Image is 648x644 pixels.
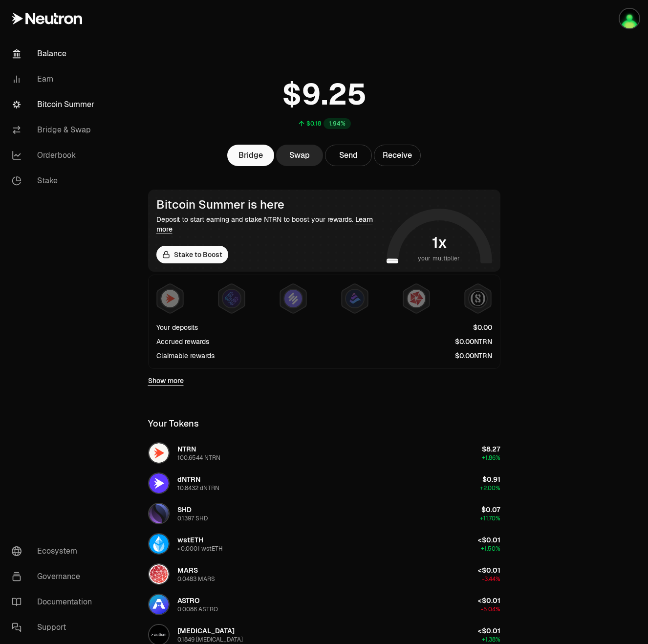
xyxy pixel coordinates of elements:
span: +11.70% [480,515,500,522]
div: Bitcoin Summer is here [156,198,383,212]
span: $0.07 [481,505,500,514]
a: Show more [148,376,184,386]
img: dNTRN Logo [149,473,169,493]
a: Orderbook [4,143,106,168]
span: $0.91 [482,475,500,484]
div: 0.0086 ASTRO [177,605,218,613]
span: wstETH [177,536,203,544]
div: Accrued rewards [156,337,209,346]
span: <$0.01 [478,566,500,575]
a: Governance [4,564,106,589]
button: wstETH LogowstETH<0.0001 wstETH<$0.01+1.50% [142,529,506,558]
div: 0.0483 MARS [177,575,215,583]
img: Jay Keplr [620,9,639,28]
div: 100.6544 NTRN [177,454,220,462]
a: Documentation [4,589,106,615]
img: NTRN Logo [149,443,169,463]
a: Stake [4,168,106,193]
span: +2.00% [480,484,500,492]
div: 0.1397 SHD [177,515,208,522]
a: Support [4,615,106,640]
img: Bedrock Diamonds [346,290,364,307]
img: Structured Points [469,290,487,307]
a: Earn [4,66,106,92]
div: Your deposits [156,322,198,332]
div: 1.94% [324,118,351,129]
span: $8.27 [482,445,500,453]
div: Deposit to start earning and stake NTRN to boost your rewards. [156,215,383,234]
a: Bridge [227,145,274,166]
img: SHD Logo [149,504,169,523]
span: [MEDICAL_DATA] [177,626,235,635]
span: NTRN [177,445,196,453]
img: MARS Logo [149,564,169,584]
button: ASTRO LogoASTRO0.0086 ASTRO<$0.01-5.04% [142,590,506,619]
button: Send [325,145,372,166]
span: your multiplier [418,254,460,263]
div: 10.8432 dNTRN [177,484,219,492]
a: Ecosystem [4,538,106,564]
div: <0.0001 wstETH [177,545,223,553]
a: Balance [4,41,106,66]
span: -5.04% [481,605,500,613]
span: <$0.01 [478,596,500,605]
img: Solv Points [284,290,302,307]
span: SHD [177,505,192,514]
div: Claimable rewards [156,351,215,361]
a: Bitcoin Summer [4,92,106,117]
img: ASTRO Logo [149,595,169,614]
button: Receive [374,145,421,166]
a: Swap [276,145,323,166]
a: Bridge & Swap [4,117,106,143]
img: NTRN [161,290,179,307]
button: NTRN LogoNTRN100.6544 NTRN$8.27+1.86% [142,438,506,468]
span: +1.38% [482,636,500,644]
span: dNTRN [177,475,200,484]
button: dNTRN LogodNTRN10.8432 dNTRN$0.91+2.00% [142,469,506,498]
span: +1.50% [481,545,500,553]
span: <$0.01 [478,536,500,544]
span: MARS [177,566,198,575]
span: +1.86% [482,454,500,462]
button: SHD LogoSHD0.1397 SHD$0.07+11.70% [142,499,506,528]
div: Your Tokens [148,417,199,430]
span: ASTRO [177,596,200,605]
div: $0.18 [306,120,322,128]
div: 0.1849 [MEDICAL_DATA] [177,636,243,644]
img: wstETH Logo [149,534,169,554]
a: Stake to Boost [156,246,228,263]
button: MARS LogoMARS0.0483 MARS<$0.01-3.44% [142,559,506,589]
span: <$0.01 [478,626,500,635]
span: -3.44% [482,575,500,583]
img: EtherFi Points [223,290,240,307]
img: Mars Fragments [408,290,425,307]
